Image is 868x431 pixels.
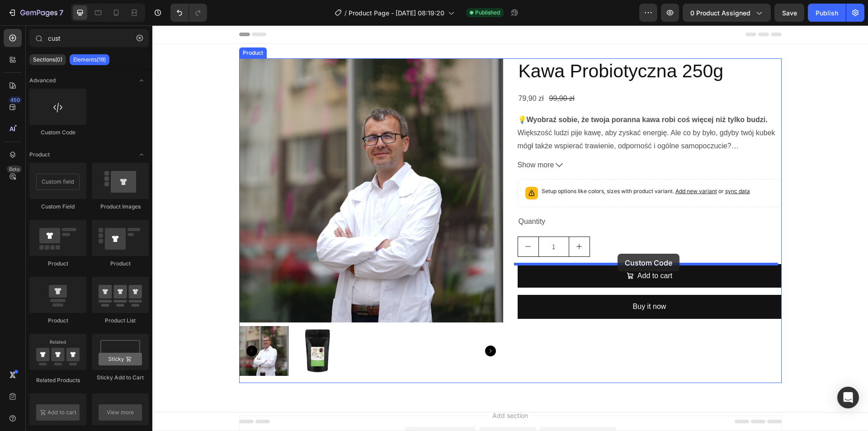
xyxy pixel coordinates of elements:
[808,4,846,22] button: Publish
[774,4,804,22] button: Save
[33,56,62,63] p: Sections(0)
[92,260,149,268] div: Product
[475,9,500,17] span: Published
[134,147,149,162] span: Toggle open
[29,317,86,325] div: Product
[29,29,149,47] input: Search Sections & Elements
[92,203,149,211] div: Product Images
[782,9,797,17] span: Save
[152,25,868,431] iframe: Design area
[690,8,750,18] span: 0 product assigned
[29,128,86,137] div: Custom Code
[92,374,149,382] div: Sticky Add to Cart
[134,73,149,88] span: Toggle open
[73,56,106,63] p: Elements(19)
[92,317,149,325] div: Product List
[7,166,22,173] div: Beta
[29,151,50,159] span: Product
[170,4,207,22] div: Undo/Redo
[9,96,22,104] div: 450
[837,387,859,408] div: Open Intercom Messenger
[683,4,771,22] button: 0 product assigned
[816,8,838,18] div: Publish
[344,8,347,18] span: /
[29,376,86,384] div: Related Products
[59,7,63,18] p: 7
[349,8,444,18] span: Product Page - [DATE] 08:19:20
[29,203,86,211] div: Custom Field
[4,4,67,22] button: 7
[29,76,56,85] span: Advanced
[29,260,86,268] div: Product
